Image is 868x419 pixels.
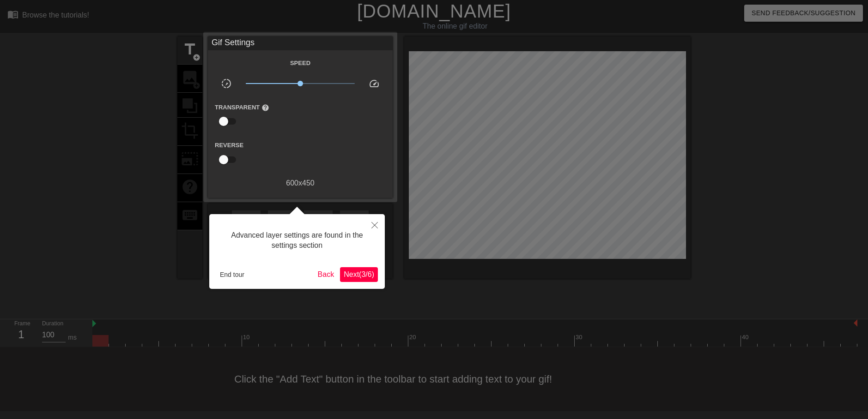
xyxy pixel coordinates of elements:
[344,270,374,278] span: Next ( 3 / 6 )
[314,267,338,282] button: Back
[340,267,378,282] button: Next
[216,221,378,260] div: Advanced layer settings are found in the settings section
[364,214,385,235] button: Close
[216,268,248,281] button: End tour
